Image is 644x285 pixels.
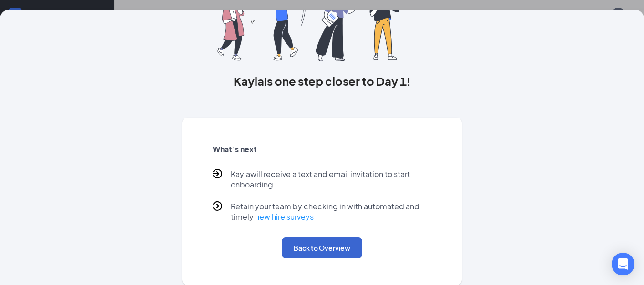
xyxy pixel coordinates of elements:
a: new hire surveys [255,212,314,222]
p: Kayla will receive a text and email invitation to start onboarding [231,169,431,190]
h3: Kayla is one step closer to Day 1! [182,73,462,89]
button: Back to Overview [282,237,362,258]
p: Retain your team by checking in with automated and timely [231,201,431,222]
div: Open Intercom Messenger [612,253,634,275]
h5: What’s next [213,144,431,155]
